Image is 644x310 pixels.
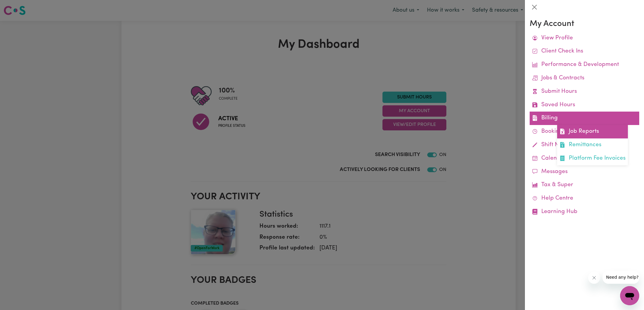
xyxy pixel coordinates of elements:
a: Learning Hub [530,205,639,219]
a: Remittances [557,138,628,152]
iframe: Close message [588,272,600,284]
a: Saved Hours [530,98,639,112]
a: Shift Notes [530,138,639,152]
iframe: Button to launch messaging window [620,286,639,305]
a: Help Centre [530,192,639,205]
a: View Profile [530,32,639,45]
a: Calendar [530,152,639,165]
iframe: Message from company [602,271,639,284]
h3: My Account [530,19,639,29]
button: Close [530,2,539,12]
a: BillingJob ReportsRemittancesPlatform Fee Invoices [530,112,639,125]
a: Bookings [530,125,639,138]
a: Platform Fee Invoices [557,152,628,165]
a: Jobs & Contracts [530,72,639,85]
a: Messages [530,165,639,179]
a: Client Check Ins [530,45,639,58]
a: Performance & Development [530,58,639,72]
a: Submit Hours [530,85,639,98]
a: Tax & Super [530,178,639,192]
a: Job Reports [557,125,628,138]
